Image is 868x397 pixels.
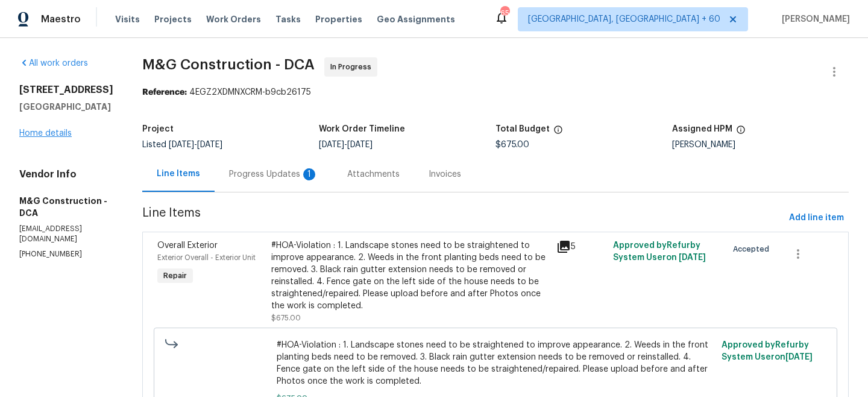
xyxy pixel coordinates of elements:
a: Home details [19,129,72,138]
h5: Work Order Timeline [319,125,405,133]
span: - [169,141,222,149]
div: 1 [303,168,315,180]
span: [GEOGRAPHIC_DATA], [GEOGRAPHIC_DATA] + 60 [528,13,720,25]
span: [DATE] [785,353,813,361]
div: Attachments [347,168,400,180]
span: Accepted [733,243,774,255]
div: [PERSON_NAME] [672,141,849,149]
span: Maestro [41,13,81,25]
div: Progress Updates [229,168,318,180]
h5: Project [142,125,174,133]
div: #HOA-Violation : 1. Landscape stones need to be straightened to improve appearance. 2. Weeds in t... [271,240,549,312]
b: Reference: [142,88,187,97]
h5: Assigned HPM [672,125,732,133]
p: [PHONE_NUMBER] [19,249,113,259]
span: Line Items [142,207,784,229]
div: Line Items [157,168,200,180]
h5: M&G Construction - DCA [19,195,113,219]
span: M&G Construction - DCA [142,57,315,72]
span: [DATE] [169,141,194,149]
span: $675.00 [495,141,529,149]
span: Approved by Refurby System User on [613,241,706,262]
span: Approved by Refurby System User on [722,341,813,361]
span: [DATE] [679,253,706,262]
span: #HOA-Violation : 1. Landscape stones need to be straightened to improve appearance. 2. Weeds in t... [277,339,715,387]
span: Work Orders [206,13,261,25]
span: Properties [315,13,362,25]
span: Add line item [789,211,844,226]
div: Invoices [429,168,461,180]
p: [EMAIL_ADDRESS][DOMAIN_NAME] [19,224,113,244]
span: [PERSON_NAME] [777,13,850,25]
h2: [STREET_ADDRESS] [19,84,113,96]
h4: Vendor Info [19,168,113,180]
span: - [319,141,373,149]
h5: [GEOGRAPHIC_DATA] [19,101,113,113]
button: Add line item [784,207,849,229]
span: [DATE] [347,141,373,149]
span: [DATE] [319,141,344,149]
span: Overall Exterior [157,241,218,250]
div: 5 [556,240,606,254]
span: Repair [159,270,192,282]
span: The total cost of line items that have been proposed by Opendoor. This sum includes line items th... [553,125,563,141]
span: Tasks [275,15,301,24]
div: 656 [500,7,509,19]
span: Listed [142,141,222,149]
h5: Total Budget [495,125,550,133]
span: Visits [115,13,140,25]
span: The hpm assigned to this work order. [736,125,746,141]
span: $675.00 [271,314,301,322]
span: Projects [154,13,192,25]
span: In Progress [330,61,376,73]
span: Geo Assignments [377,13,455,25]
span: Exterior Overall - Exterior Unit [157,254,256,261]
a: All work orders [19,59,88,68]
div: 4EGZ2XDMNXCRM-b9cb26175 [142,86,849,98]
span: [DATE] [197,141,222,149]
